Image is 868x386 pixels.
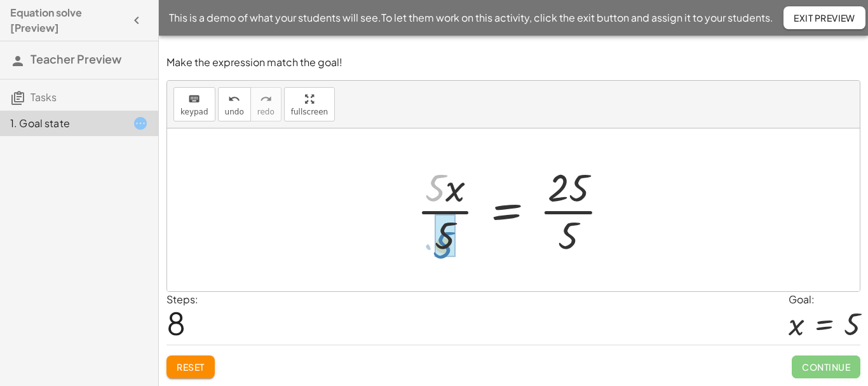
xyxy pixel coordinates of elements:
i: redo [260,92,272,107]
button: keyboardkeypad [173,87,215,121]
span: Exit Preview [794,12,855,24]
button: undoundo [218,87,251,121]
button: Exit Preview [783,6,865,29]
span: Teacher Preview [31,52,121,66]
button: Reset [166,355,215,378]
h4: Equation solve [Preview] [10,5,125,36]
i: undo [228,92,240,107]
label: Steps: [166,293,198,306]
div: 1. Goal state [10,116,112,131]
i: keyboard [188,92,200,107]
span: Tasks [31,90,57,104]
span: redo [257,107,275,116]
i: Task started. [133,116,148,131]
button: fullscreen [284,87,335,121]
div: Goal: [789,292,860,307]
span: 8 [166,303,186,342]
button: redoredo [250,87,281,121]
span: This is a demo of what your students will see. To let them work on this activity, click the exit ... [169,10,773,25]
span: undo [225,107,244,116]
span: keypad [180,107,208,116]
p: Make the expression match the goal! [166,55,860,70]
span: fullscreen [291,107,328,116]
span: Reset [177,361,205,373]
